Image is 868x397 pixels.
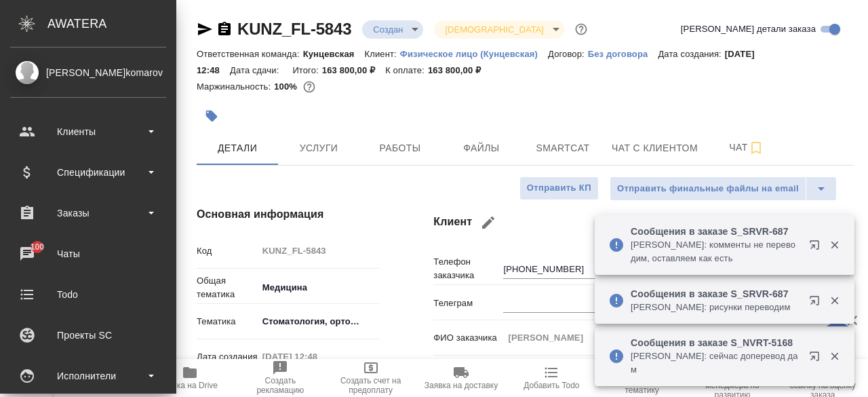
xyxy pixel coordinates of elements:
span: Заявка на доставку [425,381,498,390]
a: 100Чаты [3,237,173,271]
button: Скопировать ссылку для ЯМессенджера [197,21,213,37]
span: Smartcat [530,140,595,157]
p: Код [197,244,258,258]
span: Услуги [286,140,351,157]
span: Отправить КП [527,181,591,196]
div: Создан [434,20,564,39]
button: Скопировать ссылку [216,21,233,37]
button: [DEMOGRAPHIC_DATA] [441,24,547,35]
span: Чат с клиентом [612,140,698,157]
span: Работы [368,140,433,157]
p: Сообщения в заказе S_SRVR-687 [631,287,800,301]
span: [PERSON_NAME] детали заказа [681,22,816,36]
p: Дата сдачи: [230,65,282,75]
button: Доп статусы указывают на важность/срочность заказа [572,20,590,38]
input: Пустое поле [258,241,380,261]
span: Создать рекламацию [243,376,317,395]
div: Заказы [10,203,166,223]
button: Добавить тэг [197,101,226,131]
p: Телеграм [433,297,503,310]
p: Итого: [292,65,321,75]
p: [PERSON_NAME]: сейчас доперевод дам [631,349,800,377]
p: Договор: [548,49,588,59]
button: Закрыть [821,350,848,362]
button: Отправить КП [519,176,599,200]
input: Пустое поле [258,347,376,366]
a: Проекты SC [3,318,173,352]
button: Закрыть [821,295,848,307]
div: Стоматология, ортодонтия [258,310,380,333]
p: ФИО заказчика [433,331,503,345]
p: Маржинальность: [197,81,274,92]
span: Чат [714,139,779,156]
p: Клиент: [365,49,400,59]
p: Дата создания [197,350,258,364]
p: Телефон заказчика [433,255,503,282]
div: Чаты [10,244,166,264]
p: 100% [274,81,300,92]
a: Физическое лицо (Кунцевская) [400,48,548,59]
button: Создан [369,24,407,35]
button: 0.00 RUB; [300,78,318,96]
div: Спецификации [10,162,166,183]
a: KUNZ_FL-5843 [237,20,351,38]
a: Todo [3,278,173,311]
button: Открыть в новой вкладке [801,231,833,264]
h4: Основная информация [197,206,379,223]
span: Отправить финальные файлы на email [617,181,799,197]
p: Сообщения в заказе S_NVRT-5168 [631,336,800,349]
button: Открыть в новой вкладке [801,287,833,320]
button: Создать рекламацию [235,359,325,397]
span: Детали [205,140,270,157]
h4: Клиент [433,206,853,239]
div: Todo [10,284,166,305]
button: Отправить финальные файлы на email [610,176,806,201]
div: split button [610,176,837,201]
p: Ответственная команда: [197,49,303,59]
input: Пустое поле [503,328,853,347]
p: Дата создания: [658,49,724,59]
button: Заявка на доставку [416,359,506,397]
div: [PERSON_NAME]komarov [10,65,166,80]
p: К оплате: [385,65,428,75]
p: [PERSON_NAME]: рисунки переводим [631,301,800,314]
span: Создать счет на предоплату [334,376,408,395]
span: 100 [22,240,53,254]
div: Медицина [258,276,380,299]
p: Физическое лицо (Кунцевская) [400,49,548,59]
div: Клиенты [10,121,166,142]
div: Создан [362,20,423,39]
p: [PERSON_NAME]: комменты не переводим, оставляем как есть [631,238,800,265]
p: Кунцевская [303,49,365,59]
button: Закрыть [821,239,848,251]
p: 163 800,00 ₽ [322,65,385,75]
button: Папка на Drive [144,359,235,397]
span: Файлы [449,140,514,157]
a: Без договора [588,48,658,59]
p: Общая тематика [197,274,258,301]
p: Без договора [588,49,658,59]
p: Сообщения в заказе S_SRVR-687 [631,225,800,238]
div: Исполнители [10,366,166,386]
div: Проекты SC [10,325,166,345]
button: Добавить Todo [507,359,597,397]
div: AWATERA [47,10,176,37]
p: 163 800,00 ₽ [428,65,491,75]
button: Создать счет на предоплату [325,359,416,397]
span: Добавить Todo [524,381,579,390]
p: Тематика [197,315,258,328]
button: Открыть в новой вкладке [801,343,833,375]
span: Папка на Drive [162,381,218,390]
